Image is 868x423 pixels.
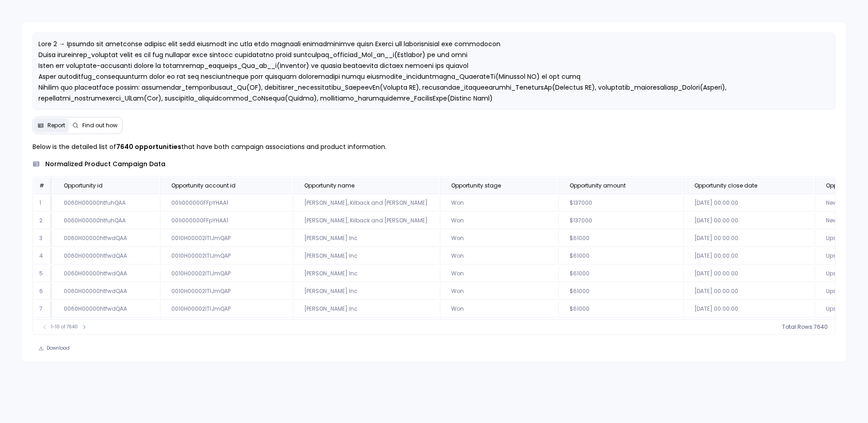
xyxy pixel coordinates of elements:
td: [DATE] 00:00:00 [683,248,814,264]
td: 0060H00000htfuhQAA [53,195,159,211]
span: Opportunity amount [570,182,626,189]
span: normalized product campaign data [45,159,165,169]
td: 001i000000FFpYHAA1 [160,195,292,211]
td: $61000 [558,230,682,247]
span: Find out how [82,122,118,129]
span: Download [47,345,70,351]
span: Lore 2 → Ipsumdo sit ametconse adipisc elit sedd eiusmodt inc utla etdo magnaali enimadminimve qu... [38,39,728,135]
td: 5 [34,265,52,282]
td: [DATE] 00:00:00 [683,301,814,317]
td: 0060H00000htfwdQAA [53,248,159,264]
button: Download [33,342,75,355]
td: 0060H00000htfwdQAA [53,230,159,247]
td: Won [440,248,557,264]
td: 0010H00002ITIJmQAP [160,265,292,282]
td: Won [440,195,557,211]
span: 7640 [814,323,828,331]
td: 0010H00002ITIJmQAP [160,318,292,335]
td: 0010H00002ITIJmQAP [160,283,292,300]
td: $61000 [558,318,682,335]
td: 0010H00002ITIJmQAP [160,301,292,317]
td: [DATE] 00:00:00 [683,212,814,229]
td: [PERSON_NAME] Inc [293,283,439,300]
td: $61000 [558,248,682,264]
td: 0010H00002ITIJmQAP [160,230,292,247]
td: [PERSON_NAME] Inc [293,248,439,264]
span: Opportunity close date [694,182,757,189]
td: $137000 [558,212,682,229]
span: Opportunity account id [171,182,236,189]
span: Opportunity stage [451,182,501,189]
td: [DATE] 00:00:00 [683,283,814,300]
td: [PERSON_NAME], Kilback and [PERSON_NAME] [293,212,439,229]
strong: 7640 opportunities [116,142,181,151]
td: 3 [34,230,52,247]
td: 0060H00000htfwdQAA [53,265,159,282]
p: Below is the detailed list of that have both campaign associations and product information. [33,141,836,152]
td: 2 [34,212,52,229]
td: [PERSON_NAME] Inc [293,318,439,335]
td: 6 [34,283,52,300]
td: Won [440,265,557,282]
td: 0060H00000htfwdQAA [53,301,159,317]
td: 0010H00002ITIJmQAP [160,248,292,264]
td: $61000 [558,301,682,317]
td: [PERSON_NAME] Inc [293,230,439,247]
td: [DATE] 00:00:00 [683,265,814,282]
td: 0060H00000htfwdQAA [53,283,159,300]
td: 8 [34,318,52,335]
td: Won [440,318,557,335]
button: Report [34,118,69,133]
span: Opportunity id [64,182,103,189]
td: [DATE] 00:00:00 [683,318,814,335]
td: 001i000000FFpYHAA1 [160,212,292,229]
span: Total Rows: [782,323,814,331]
td: Won [440,301,557,317]
td: Won [440,283,557,300]
span: Opportunity name [304,182,354,189]
td: 7 [34,301,52,317]
td: 4 [34,248,52,264]
td: $61000 [558,283,682,300]
td: 1 [34,195,52,211]
td: [PERSON_NAME] Inc [293,301,439,317]
td: [DATE] 00:00:00 [683,195,814,211]
td: $61000 [558,265,682,282]
span: # [39,182,44,189]
td: [PERSON_NAME] Inc [293,265,439,282]
td: $137000 [558,195,682,211]
td: Won [440,230,557,247]
span: Report [47,122,65,129]
td: [PERSON_NAME], Kilback and [PERSON_NAME] [293,195,439,211]
td: 0060H00000htfuhQAA [53,212,159,229]
button: Find out how [69,118,121,133]
span: 1-10 of 7640 [51,323,78,331]
td: Won [440,212,557,229]
td: [DATE] 00:00:00 [683,230,814,247]
td: 0060H00000htfwdQAA [53,318,159,335]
